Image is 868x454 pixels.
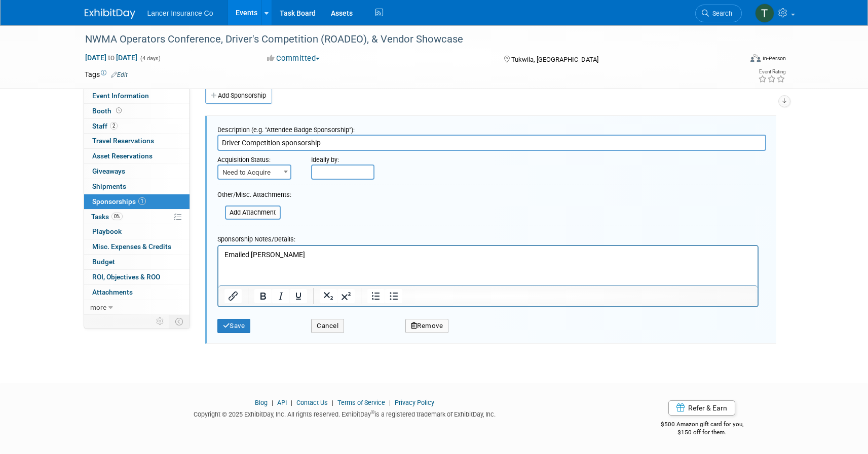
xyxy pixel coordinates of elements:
[92,242,171,251] span: Misc. Expenses & Credits
[337,289,355,303] button: Superscript
[758,69,785,74] div: Event Rating
[254,289,272,303] button: Bold
[329,399,336,406] span: |
[371,409,374,415] sup: ®
[169,315,190,328] td: Toggle Event Tabs
[91,213,123,221] span: Tasks
[217,190,291,202] div: Other/Misc. Attachments:
[85,407,606,419] div: Copyright © 2025 ExhibitDay, Inc. All rights reserved. ExhibitDay is a registered trademark of Ex...
[92,137,154,145] span: Travel Reservations
[147,9,213,17] span: Lancer Insurance Co
[84,104,190,118] a: Booth
[84,210,190,224] a: Tasks0%
[90,303,106,311] span: more
[288,399,295,406] span: |
[85,69,128,79] td: Tags
[92,273,160,281] span: ROI, Objectives & ROO
[296,399,328,406] a: Contact Us
[84,89,190,103] a: Event Information
[263,53,324,64] button: Committed
[387,399,393,406] span: |
[84,224,190,239] a: Playbook
[405,319,449,333] button: Remove
[385,289,402,303] button: Bullet list
[84,179,190,194] a: Shipments
[139,55,161,62] span: (4 days)
[92,167,125,175] span: Giveaways
[85,9,135,19] img: ExhibitDay
[217,121,766,135] div: Description (e.g. "Attendee Badge Sponsorship"):
[217,151,296,164] div: Acquisition Status:
[92,182,126,190] span: Shipments
[138,197,146,205] span: 1
[217,319,251,333] button: Save
[92,288,133,296] span: Attachments
[224,289,242,303] button: Insert/edit link
[92,152,153,160] span: Asset Reservations
[205,88,272,104] a: Add Sponsorship
[272,289,289,303] button: Italic
[290,289,307,303] button: Underline
[84,239,190,254] a: Misc. Expenses & Credits
[367,289,385,303] button: Numbered list
[84,194,190,209] a: Sponsorships1
[92,258,115,266] span: Budget
[92,227,122,235] span: Playbook
[311,151,719,164] div: Ideally by:
[217,164,291,180] span: Need to Acquire
[84,270,190,284] a: ROI, Objectives & ROO
[84,255,190,269] a: Budget
[255,399,268,406] a: Blog
[762,55,786,62] div: In-Person
[311,319,344,333] button: Cancel
[695,5,742,22] a: Search
[84,285,190,300] a: Attachments
[395,399,434,406] a: Privacy Policy
[84,164,190,179] a: Giveaways
[709,10,732,17] span: Search
[620,414,784,437] div: $500 Amazon gift card for you,
[111,71,128,78] a: Edit
[84,119,190,134] a: Staff2
[217,230,759,245] div: Sponsorship Notes/Details:
[92,107,124,115] span: Booth
[620,428,784,437] div: $150 off for them.
[92,92,149,100] span: Event Information
[84,134,190,148] a: Travel Reservations
[750,54,761,62] img: Format-Inperson.png
[277,399,287,406] a: API
[92,122,118,130] span: Staff
[114,107,124,114] span: Booth not reserved yet
[84,300,190,315] a: more
[269,399,276,406] span: |
[668,400,735,416] a: Refer & Earn
[218,246,758,285] iframe: Rich Text Area
[755,4,774,23] img: Terrence Forrest
[152,315,169,328] td: Personalize Event Tab Strip
[82,30,727,49] div: NWMA Operators Conference, Driver's Competition (ROADEO), & Vendor Showcase
[337,399,385,406] a: Terms of Service
[320,289,337,303] button: Subscript
[85,53,138,62] span: [DATE] [DATE]
[111,213,123,220] span: 0%
[106,54,116,62] span: to
[110,122,118,130] span: 2
[682,53,786,68] div: Event Format
[84,149,190,163] a: Asset Reservations
[511,56,598,63] span: Tukwila, [GEOGRAPHIC_DATA]
[92,197,146,205] span: Sponsorships
[218,166,290,180] span: Need to Acquire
